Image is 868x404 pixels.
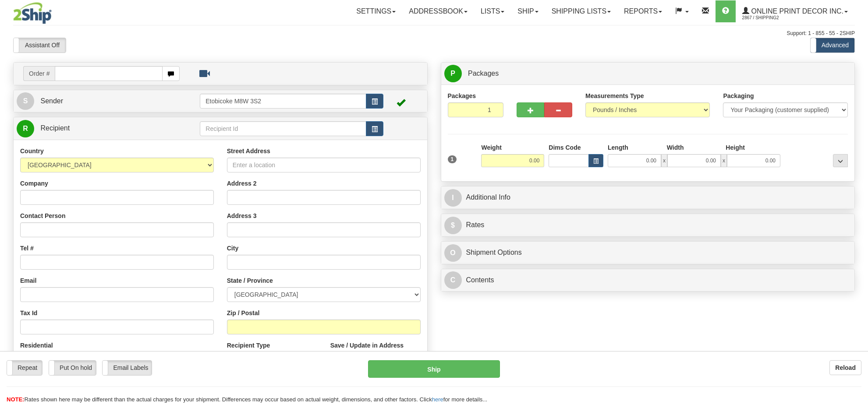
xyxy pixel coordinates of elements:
[227,244,238,253] label: City
[14,38,66,52] label: Assistant Off
[749,7,843,15] span: Online Print Decor Inc.
[40,124,70,132] span: Recipient
[667,143,684,152] label: Width
[829,360,861,375] button: Reload
[17,92,34,110] span: S
[13,30,855,37] div: Support: 1 - 855 - 55 - 2SHIP
[444,216,852,234] a: $Rates
[726,143,745,152] label: Height
[549,143,581,152] label: Dims Code
[200,121,366,136] input: Recipient Id
[444,217,462,234] span: $
[200,94,366,109] input: Sender Id
[227,211,257,220] label: Address 3
[721,154,727,167] span: x
[468,70,499,77] span: Packages
[444,65,462,82] span: P
[20,211,65,220] label: Contact Person
[49,361,96,375] label: Put On hold
[444,271,462,289] span: C
[330,341,421,358] label: Save / Update in Address Book
[444,271,852,289] a: CContents
[227,179,257,188] label: Address 2
[444,65,852,83] a: P Packages
[617,0,669,22] a: Reports
[448,155,457,163] span: 1
[848,157,867,246] iframe: chat widget
[444,244,462,262] span: O
[350,0,402,22] a: Settings
[23,66,55,81] span: Order #
[545,0,617,22] a: Shipping lists
[20,341,53,350] label: Residential
[20,244,34,253] label: Tel #
[17,120,34,137] span: R
[20,276,36,285] label: Email
[736,0,854,22] a: Online Print Decor Inc. 2867 / Shipping2
[402,0,474,22] a: Addressbook
[40,97,63,105] span: Sender
[608,143,628,152] label: Length
[17,119,180,137] a: R Recipient
[227,158,421,172] input: Enter a location
[585,91,644,100] label: Measurements Type
[661,154,667,167] span: x
[20,147,44,155] label: Country
[444,244,852,262] a: OShipment Options
[811,38,854,52] label: Advanced
[227,309,260,317] label: Zip / Postal
[227,147,270,155] label: Street Address
[20,309,37,317] label: Tax Id
[13,2,52,24] img: logo2867.jpg
[7,361,42,375] label: Repeat
[227,341,270,350] label: Recipient Type
[835,364,856,371] b: Reload
[17,92,200,110] a: S Sender
[448,91,476,100] label: Packages
[432,396,443,403] a: here
[723,91,754,100] label: Packaging
[368,360,500,378] button: Ship
[511,0,545,22] a: Ship
[833,154,848,167] div: ...
[20,179,48,188] label: Company
[742,14,808,22] span: 2867 / Shipping2
[444,189,852,207] a: IAdditional Info
[103,361,151,375] label: Email Labels
[474,0,511,22] a: Lists
[7,396,24,403] span: NOTE:
[444,189,462,207] span: I
[227,276,273,285] label: State / Province
[481,143,501,152] label: Weight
